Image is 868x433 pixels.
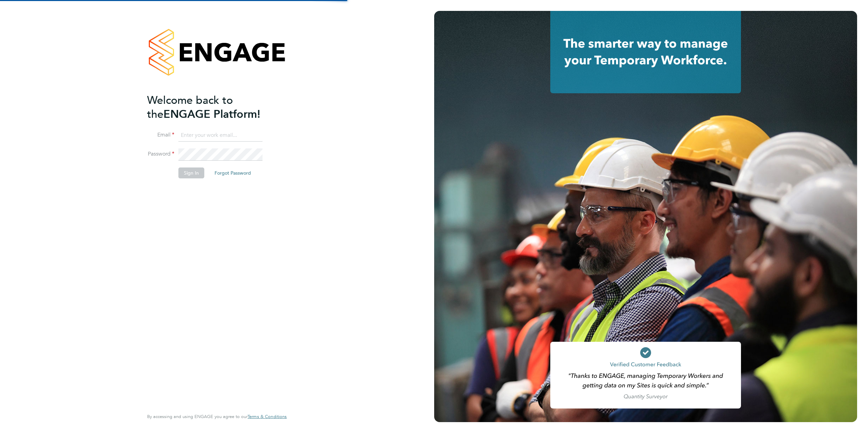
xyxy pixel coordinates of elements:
[248,414,287,419] a: Terms & Conditions
[147,93,280,121] h2: ENGAGE Platform!
[178,167,204,178] button: Sign In
[147,414,287,419] span: By accessing and using ENGAGE you agree to our
[147,150,174,158] label: Password
[147,131,174,139] label: Email
[209,167,256,178] button: Forgot Password
[178,129,263,142] input: Enter your work email...
[147,94,233,121] span: Welcome back to the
